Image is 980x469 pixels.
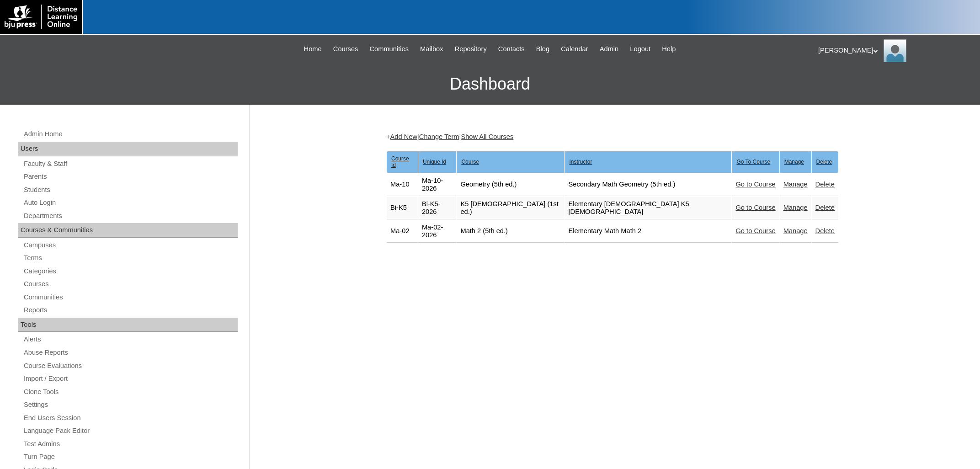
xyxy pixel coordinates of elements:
[365,44,413,54] a: Communities
[662,44,676,54] span: Help
[5,64,975,105] h3: Dashboard
[657,44,680,54] a: Help
[387,197,418,219] td: Bi-K5
[23,210,238,222] a: Departments
[418,220,457,243] td: Ma-02-2026
[565,220,731,243] td: Elementary Math Math 2
[23,360,238,372] a: Course Evaluations
[23,158,238,170] a: Faculty & Staff
[23,438,238,450] a: Test Admins
[494,44,529,54] a: Contacts
[369,44,409,54] span: Communities
[23,399,238,410] a: Settings
[418,173,457,196] td: Ma-10-2026
[23,347,238,358] a: Abuse Reports
[390,133,417,140] a: Add New
[23,386,238,398] a: Clone Tools
[784,159,804,165] u: Manage
[457,220,564,243] td: Math 2 (5th ed.)
[333,44,358,54] span: Courses
[420,44,443,54] span: Mailbox
[569,159,592,165] u: Instructor
[595,44,623,54] a: Admin
[455,44,487,54] span: Repository
[600,44,619,54] span: Admin
[783,204,808,211] a: Manage
[735,181,775,188] a: Go to Course
[23,197,238,208] a: Auto Login
[457,197,564,219] td: K5 [DEMOGRAPHIC_DATA] (1st ed.)
[415,44,448,54] a: Mailbox
[23,412,238,424] a: End Users Session
[783,181,808,188] a: Manage
[386,132,839,142] div: + | |
[23,334,238,345] a: Alerts
[498,44,525,54] span: Contacts
[884,39,906,62] img: Pam Miller / Distance Learning Online Staff
[419,133,459,140] a: Change Term
[387,220,418,243] td: Ma-02
[23,184,238,196] a: Students
[818,39,971,62] div: [PERSON_NAME]
[735,204,775,211] a: Go to Course
[418,197,457,219] td: Bi-K5-2026
[18,223,238,238] div: Courses & Communities
[23,171,238,182] a: Parents
[815,204,835,211] a: Delete
[630,44,650,54] span: Logout
[23,278,238,290] a: Courses
[815,181,835,188] a: Delete
[23,266,238,277] a: Categories
[304,44,322,54] span: Home
[461,133,513,140] a: Show All Courses
[18,318,238,332] div: Tools
[783,227,808,234] a: Manage
[556,44,592,54] a: Calendar
[23,128,238,140] a: Admin Home
[536,44,549,54] span: Blog
[23,240,238,251] a: Campuses
[18,142,238,156] div: Users
[565,173,731,196] td: Secondary Math Geometry (5th ed.)
[735,227,775,234] a: Go to Course
[532,44,554,54] a: Blog
[457,173,564,196] td: Geometry (5th ed.)
[461,159,479,165] u: Course
[23,451,238,463] a: Turn Page
[815,227,835,234] a: Delete
[625,44,655,54] a: Logout
[299,44,326,54] a: Home
[23,252,238,264] a: Terms
[329,44,363,54] a: Courses
[387,173,418,196] td: Ma-10
[561,44,588,54] span: Calendar
[23,292,238,303] a: Communities
[423,159,446,165] u: Unique Id
[565,197,731,219] td: Elementary [DEMOGRAPHIC_DATA] K5 [DEMOGRAPHIC_DATA]
[736,159,770,165] u: Go To Course
[23,373,238,384] a: Import / Export
[5,5,77,29] img: logo-white.png
[816,159,832,165] u: Delete
[23,304,238,316] a: Reports
[391,155,409,168] u: Course Id
[23,425,238,437] a: Language Pack Editor
[450,44,491,54] a: Repository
